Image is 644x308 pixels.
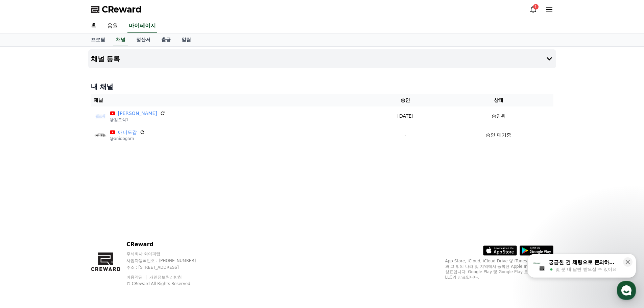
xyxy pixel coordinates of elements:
[91,4,142,15] a: CReward
[87,214,130,231] a: 설정
[110,117,165,122] p: @김도식1
[149,275,182,280] a: 개인정보처리방침
[492,113,506,120] p: 승인됨
[131,33,156,46] a: 정산서
[176,33,196,46] a: 알림
[91,94,367,106] th: 채널
[370,132,441,139] p: -
[21,224,25,230] span: 홈
[91,82,553,91] h4: 내 채널
[126,240,209,248] p: CReward
[94,128,107,142] img: 애니도감
[486,132,511,139] p: 승인 대기중
[102,19,123,33] a: 음원
[104,224,113,230] span: 설정
[86,33,111,46] a: 프로필
[445,258,553,280] p: App Store, iCloud, iCloud Drive 및 iTunes Store는 미국과 그 밖의 나라 및 지역에서 등록된 Apple Inc.의 서비스 상표입니다. Goo...
[156,33,176,46] a: 출금
[118,129,137,136] a: 애니도감
[127,19,157,33] a: 마이페이지
[367,94,444,106] th: 승인
[370,113,441,120] p: [DATE]
[91,55,120,63] h4: 채널 등록
[529,5,537,14] a: 1
[45,214,87,231] a: 대화
[444,94,553,106] th: 상태
[533,4,539,9] div: 1
[94,109,107,123] img: 김도식
[126,258,209,263] p: 사업자등록번호 : [PHONE_NUMBER]
[2,214,45,231] a: 홈
[126,265,209,270] p: 주소 : [STREET_ADDRESS]
[62,225,70,230] span: 대화
[126,251,209,257] p: 주식회사 와이피랩
[110,136,145,141] p: @anidogam
[126,281,209,286] p: © CReward All Rights Reserved.
[86,19,102,33] a: 홈
[102,4,142,15] span: CReward
[113,33,128,46] a: 채널
[118,110,157,117] a: [PERSON_NAME]
[88,49,556,68] button: 채널 등록
[126,275,148,280] a: 이용약관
